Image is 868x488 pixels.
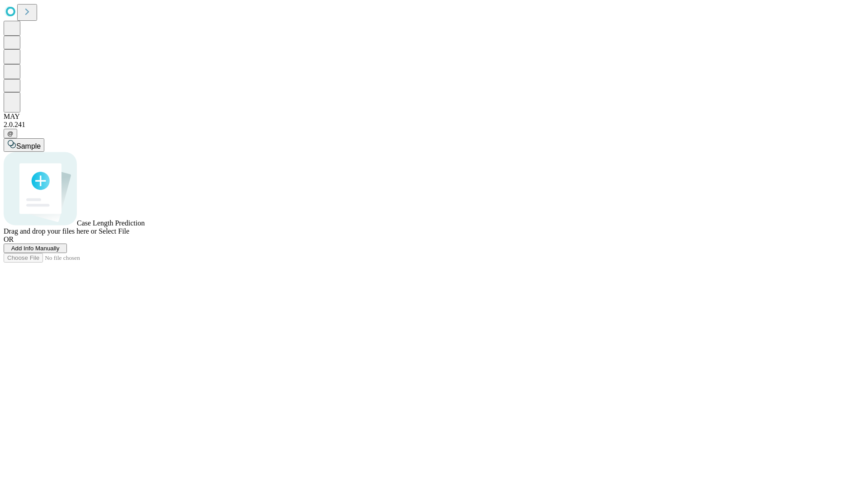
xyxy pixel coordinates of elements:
span: Sample [16,142,41,150]
div: MAY [4,113,864,121]
span: OR [4,235,14,243]
button: Add Info Manually [4,244,67,253]
span: Case Length Prediction [77,219,145,227]
span: Add Info Manually [11,245,60,252]
div: 2.0.241 [4,121,864,129]
button: Sample [4,138,44,152]
button: @ [4,129,17,138]
span: Select File [99,227,129,235]
span: @ [7,130,14,137]
span: Drag and drop your files here or [4,227,97,235]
